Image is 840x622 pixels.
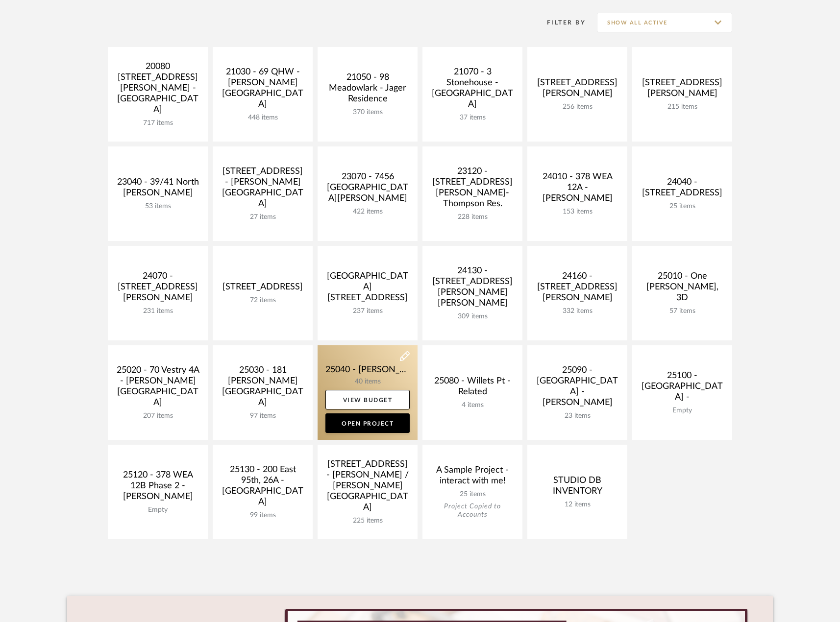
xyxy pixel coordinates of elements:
div: 309 items [430,312,515,321]
div: 24130 - [STREET_ADDRESS][PERSON_NAME][PERSON_NAME] [430,265,515,312]
div: 25130 - 200 East 95th, 26A - [GEOGRAPHIC_DATA] [221,464,305,511]
div: 24040 - [STREET_ADDRESS] [640,177,724,202]
div: Empty [116,506,200,514]
div: 422 items [325,208,410,216]
div: 24010 - 378 WEA 12A - [PERSON_NAME] [535,171,619,208]
div: 53 items [116,202,200,211]
div: 27 items [221,213,305,221]
div: 153 items [535,208,619,216]
div: 25010 - One [PERSON_NAME], 3D [640,271,724,307]
div: 25120 - 378 WEA 12B Phase 2 - [PERSON_NAME] [116,470,200,506]
div: 21070 - 3 Stonehouse - [GEOGRAPHIC_DATA] [430,67,515,114]
div: 57 items [640,307,724,315]
div: 228 items [430,213,515,221]
div: [STREET_ADDRESS] - [PERSON_NAME][GEOGRAPHIC_DATA] [221,166,305,213]
div: 4 items [430,401,515,409]
div: 370 items [325,108,410,117]
div: 23 items [535,412,619,420]
div: 24070 - [STREET_ADDRESS][PERSON_NAME] [116,271,200,307]
div: 99 items [221,511,305,520]
div: 21030 - 69 QHW - [PERSON_NAME][GEOGRAPHIC_DATA] [221,67,305,114]
div: 25 items [430,490,515,499]
div: 332 items [535,307,619,315]
div: [STREET_ADDRESS] [221,282,305,296]
div: A Sample Project - interact with me! [430,465,515,490]
div: 25020 - 70 Vestry 4A - [PERSON_NAME][GEOGRAPHIC_DATA] [116,365,200,412]
div: 225 items [325,517,410,525]
div: 448 items [221,114,305,122]
div: 23120 - [STREET_ADDRESS][PERSON_NAME]-Thompson Res. [430,166,515,213]
div: Project Copied to Accounts [430,502,515,519]
div: Filter By [534,18,586,27]
div: 25030 - 181 [PERSON_NAME][GEOGRAPHIC_DATA] [221,365,305,412]
div: 23070 - 7456 [GEOGRAPHIC_DATA][PERSON_NAME] [325,171,410,208]
div: [STREET_ADDRESS][PERSON_NAME] [535,77,619,103]
div: 231 items [116,307,200,315]
div: 24160 - [STREET_ADDRESS][PERSON_NAME] [535,271,619,307]
div: 25100 - [GEOGRAPHIC_DATA] - [640,370,724,407]
div: 215 items [640,103,724,111]
div: 25 items [640,202,724,211]
div: 256 items [535,103,619,111]
div: 23040 - 39/41 North [PERSON_NAME] [116,177,200,202]
div: 20080 [STREET_ADDRESS][PERSON_NAME] - [GEOGRAPHIC_DATA] [116,61,200,119]
div: 21050 - 98 Meadowlark - Jager Residence [325,72,410,108]
div: STUDIO DB INVENTORY [535,475,619,501]
a: Open Project [325,413,410,433]
div: [GEOGRAPHIC_DATA][STREET_ADDRESS] [325,271,410,307]
div: [STREET_ADDRESS][PERSON_NAME] [640,77,724,103]
div: 207 items [116,412,200,420]
div: [STREET_ADDRESS] - [PERSON_NAME] / [PERSON_NAME][GEOGRAPHIC_DATA] [325,459,410,517]
div: Empty [640,407,724,415]
div: 37 items [430,114,515,122]
div: 25080 - Willets Pt - Related [430,376,515,401]
div: 72 items [221,296,305,305]
div: 717 items [116,119,200,127]
div: 237 items [325,307,410,315]
div: 97 items [221,412,305,420]
a: View Budget [325,390,410,409]
div: 25090 - [GEOGRAPHIC_DATA] - [PERSON_NAME] [535,365,619,412]
div: 12 items [535,501,619,509]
